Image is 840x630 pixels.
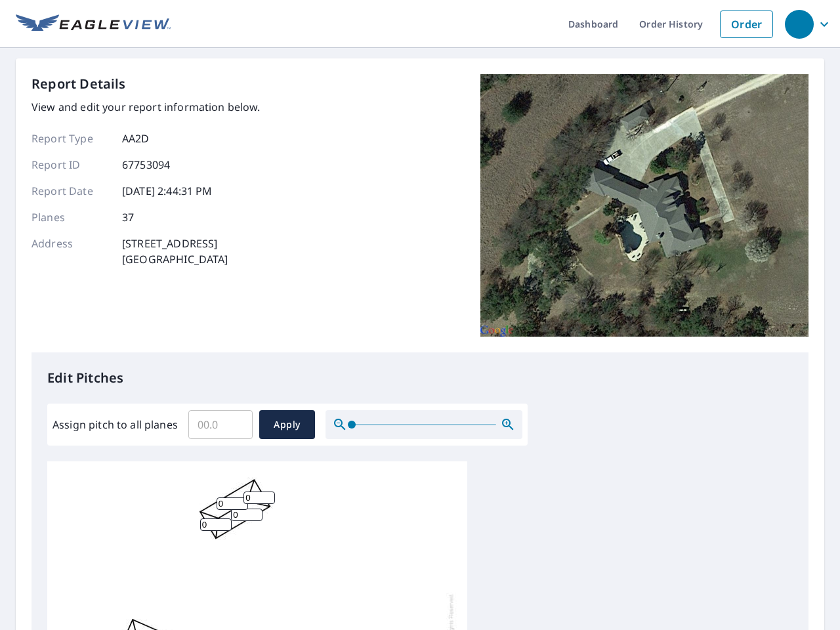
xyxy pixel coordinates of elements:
p: View and edit your report information below. [31,99,261,115]
button: Apply [259,410,315,439]
p: 37 [122,209,134,225]
label: Assign pitch to all planes [52,417,178,432]
p: 67753094 [122,157,170,173]
img: Top image [480,74,808,337]
input: 00.0 [188,406,253,443]
p: Planes [31,209,110,225]
p: AA2D [122,131,150,146]
p: Address [31,236,110,267]
span: Apply [270,417,304,433]
p: Report Type [31,131,110,146]
a: Order [720,10,773,38]
p: Report Date [31,183,110,199]
p: [STREET_ADDRESS] [GEOGRAPHIC_DATA] [122,236,228,267]
img: EV Logo [16,14,171,34]
p: Report ID [31,157,110,173]
p: [DATE] 2:44:31 PM [122,183,213,199]
p: Report Details [31,74,126,94]
p: Edit Pitches [47,368,793,388]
